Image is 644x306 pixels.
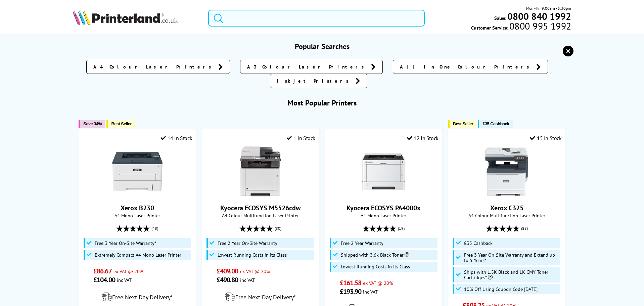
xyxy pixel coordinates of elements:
[220,204,301,212] a: Kyocera ECOSYS M5526cdw
[208,10,425,27] input: Search product or brand
[218,252,287,258] span: Lowest Running Costs in its Class
[464,252,559,263] span: Free 3 Year On-Site Warranty and Extend up to 5 Years*
[277,78,352,84] span: Inkjet Printers
[340,278,362,287] span: £161.58
[160,135,192,141] div: 14 In Stock
[121,204,154,212] a: Xerox B230
[453,121,473,126] span: Best Seller
[398,222,405,235] span: (19)
[112,191,163,198] a: Xerox B230
[113,268,143,274] span: ex VAT @ 20%
[448,120,477,128] button: Best Seller
[358,191,409,198] a: Kyocera ECOSYS PA4000x
[117,277,132,283] span: inc VAT
[217,267,238,275] span: £409.00
[218,241,277,246] span: Free 2 Year On-Site Warranty
[73,10,178,25] img: Printerland Logo
[240,60,383,74] a: A3 Colour Laser Printers
[400,63,533,70] span: All In One Colour Printers
[341,252,409,258] span: Shipped with 3.6k Black Toner
[341,241,383,246] span: Free 2 Year Warranty
[82,212,192,219] span: A4 Mono Laser Printer
[363,280,393,286] span: ex VAT @ 20%
[526,5,571,11] span: Mon - Fri 9:00am - 5:30pm
[247,63,368,70] span: A3 Colour Laser Printers
[217,275,238,284] span: £490.80
[482,121,509,126] span: £35 Cashback
[506,13,571,19] a: 0800 840 1992
[86,60,230,74] a: A4 Colour Laser Printers
[270,74,367,88] a: Inkjet Printers
[205,212,315,219] span: A4 Colour Multifunction Laser Printer
[471,23,571,31] span: Customer Service:
[106,120,135,128] button: Best Seller
[275,222,281,235] span: (80)
[73,42,571,51] h3: Popular Searches
[452,212,562,219] span: A4 Colour Multifunction Laser Printer
[407,135,439,141] div: 12 In Stock
[93,63,215,70] span: A4 Colour Laser Printers
[151,222,158,235] span: (48)
[494,15,506,21] span: Sales:
[507,10,571,23] b: 0800 840 1992
[93,267,112,275] span: £86.67
[481,146,532,197] img: Xerox C325
[112,146,163,197] img: Xerox B230
[79,120,105,128] button: Save 34%
[235,191,286,198] a: Kyocera ECOSYS M5526cdw
[530,135,561,141] div: 15 In Stock
[73,98,571,107] h3: Most Popular Printers
[358,146,409,197] img: Kyocera ECOSYS PA4000x
[240,268,270,274] span: ex VAT @ 20%
[363,289,378,295] span: inc VAT
[240,277,255,283] span: inc VAT
[464,287,538,292] span: 10% Off Using Coupon Code [DATE]
[340,287,362,296] span: £193.90
[347,204,421,212] a: Kyocera ECOSYS PA4000x
[235,146,286,197] img: Kyocera ECOSYS M5526cdw
[521,222,528,235] span: (88)
[111,121,132,126] span: Best Seller
[93,275,115,284] span: £104.00
[329,212,439,219] span: A4 Mono Laser Printer
[490,204,523,212] a: Xerox C325
[341,264,410,269] span: Lowest Running Costs in its Class
[286,135,315,141] div: 1 In Stock
[95,252,181,258] span: Extremely Compact A4 Mono Laser Printer
[481,191,532,198] a: Xerox C325
[83,121,102,126] span: Save 34%
[73,10,200,26] a: Printerland Logo
[478,120,512,128] button: £35 Cashback
[95,241,156,246] span: Free 3 Year On-Site Warranty*
[464,241,493,246] span: £35 Cashback
[508,23,571,29] span: 0800 995 1992
[464,269,559,280] span: Ships with 1.5K Black and 1K CMY Toner Cartridges*
[393,60,548,74] a: All In One Colour Printers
